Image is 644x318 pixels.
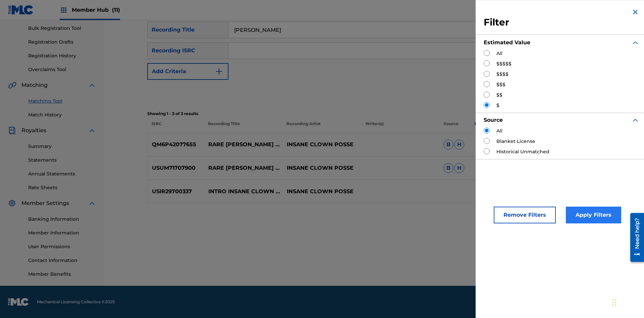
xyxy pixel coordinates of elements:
img: 9d2ae6d4665cec9f34b9.svg [215,67,223,75]
strong: Estimated Value [484,39,530,46]
span: Member Hub [72,6,120,14]
span: B [443,163,453,173]
p: Showing 1 - 3 of 3 results [147,111,601,117]
button: Add Criteria [147,63,228,80]
a: Registration History [28,52,96,59]
a: Rate Sheets [28,184,96,191]
p: RARE [PERSON_NAME] PHONE SKIT [204,164,282,172]
h3: Filter [484,16,639,29]
strong: Source [484,117,503,123]
label: $$$$$ [496,60,512,67]
p: RARE [PERSON_NAME] PHONE SKIT [204,141,282,149]
label: $$$$ [496,71,508,78]
span: Matching [21,81,48,89]
a: Match History [28,111,96,118]
label: $$$ [496,81,505,88]
img: Royalties [8,126,16,135]
a: Member Benefits [28,271,96,278]
form: Search Form [147,21,601,107]
iframe: Chat Widget [610,286,644,318]
a: Banking Information [28,216,96,223]
p: Source [444,121,459,133]
img: Member Settings [8,199,16,207]
img: expand [88,81,96,89]
p: USIR29700337 [148,188,204,196]
p: INSANE CLOWN POSSE [282,141,361,149]
label: All [496,50,502,57]
label: Blanket License [496,138,535,145]
a: User Permissions [28,243,96,250]
img: Top Rightsholders [60,6,68,14]
span: Royalties [21,126,46,135]
a: Statements [28,157,96,164]
iframe: Resource Center [625,210,644,265]
img: expand [631,39,639,47]
span: H [454,163,464,173]
span: Mechanical Licensing Collective © 2025 [37,299,115,305]
p: Writer(s) [361,121,439,133]
p: ISRC [147,121,204,133]
p: INTRO INSANE CLOWN POSSE THE GREAT [PERSON_NAME] THE GREAT [PERSON_NAME] INTRO [204,188,282,196]
img: MLC Logo [8,5,34,15]
p: INSANE CLOWN POSSE [282,164,361,172]
button: Apply Filters [566,207,621,223]
img: expand [88,199,96,207]
a: Annual Statements [28,170,96,177]
span: H [454,140,464,150]
label: $$ [496,92,502,99]
label: $ [496,102,499,109]
a: Overclaims Tool [28,66,96,73]
span: Member Settings [21,199,69,207]
span: B [443,140,453,150]
p: Recording Artist [282,121,361,133]
label: All [496,127,502,135]
button: Remove Filters [494,207,556,223]
img: expand [88,126,96,135]
label: Historical Unmatched [496,148,549,155]
a: Matching Tool [28,98,96,105]
img: expand [631,116,639,124]
span: (11) [112,7,120,13]
a: Registration Drafts [28,39,96,46]
a: Bulk Registration Tool [28,25,96,32]
p: USUM71707900 [148,164,204,172]
a: Member Information [28,229,96,236]
p: QM6P42077655 [148,141,204,149]
p: INSANE CLOWN POSSE [282,188,361,196]
img: close [631,8,639,16]
div: Drag [612,293,616,313]
a: Contact Information [28,257,96,264]
p: Recording Title [204,121,282,133]
span: ? [475,121,481,127]
img: logo [8,298,29,306]
a: Summary [28,143,96,150]
img: Matching [8,81,16,89]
